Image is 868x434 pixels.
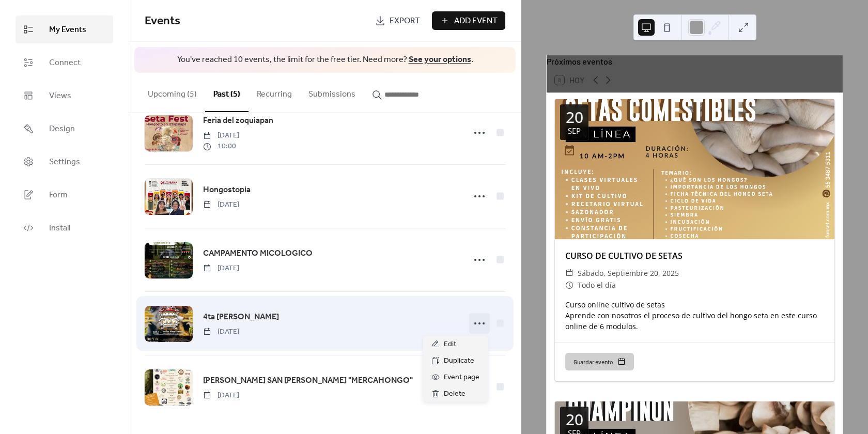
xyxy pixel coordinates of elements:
[300,73,364,111] button: Submissions
[390,15,420,27] span: Export
[203,114,273,128] a: Feria del zoquiapan
[145,10,180,33] span: Events
[49,222,70,235] span: Install
[203,183,251,197] a: Hongostopia
[444,371,479,384] span: Event page
[49,189,68,202] span: Form
[203,311,279,324] a: 4ta [PERSON_NAME]
[578,267,679,280] span: sábado, septiembre 20, 2025
[444,338,456,351] span: Edit
[203,247,313,260] span: CAMPAMENTO MICOLOGICO
[203,247,313,260] a: CAMPAMENTO MICOLOGICO
[16,214,113,242] a: Install
[547,55,843,68] div: Próximos eventos
[16,148,113,176] a: Settings
[203,263,239,274] span: [DATE]
[565,279,574,291] div: ​
[49,90,71,102] span: Views
[367,11,428,30] a: Export
[203,199,239,210] span: [DATE]
[49,24,86,36] span: My Events
[49,156,80,168] span: Settings
[49,123,75,135] span: Design
[16,82,113,110] a: Views
[16,16,113,43] a: My Events
[139,73,205,111] button: Upcoming (5)
[555,299,834,332] div: Curso online cultivo de setas Aprende con nosotros el proceso de cultivo del hongo seta en este c...
[565,353,634,370] button: Guardar evento
[566,412,583,427] div: 20
[203,184,251,196] span: Hongostopia
[444,355,474,367] span: Duplicate
[568,127,581,135] div: sep
[203,327,239,337] span: [DATE]
[203,115,273,127] span: Feria del zoquiapan
[203,130,239,141] span: [DATE]
[203,374,413,388] a: [PERSON_NAME] SAN [PERSON_NAME] "MERCAHONGO"
[203,311,279,323] span: 4ta [PERSON_NAME]
[145,54,505,66] span: You've reached 10 events, the limit for the free tier. Need more? .
[203,141,239,152] span: 10:00
[566,110,583,125] div: 20
[444,388,466,400] span: Delete
[203,375,413,387] span: [PERSON_NAME] SAN [PERSON_NAME] "MERCAHONGO"
[205,73,249,112] button: Past (5)
[16,181,113,209] a: Form
[49,57,81,69] span: Connect
[203,390,239,401] span: [DATE]
[249,73,300,111] button: Recurring
[565,267,574,280] div: ​
[16,115,113,143] a: Design
[578,279,616,291] span: Todo el día
[555,250,834,262] div: CURSO DE CULTIVO DE SETAS
[16,49,113,76] a: Connect
[409,52,471,68] a: See your options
